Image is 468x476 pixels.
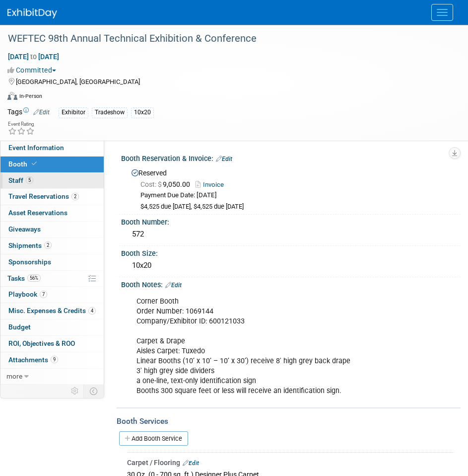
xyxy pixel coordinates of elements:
[7,8,57,18] img: ExhibitDay
[0,352,104,368] a: Attachments9
[92,107,128,118] div: Tradeshow
[0,157,104,172] a: Booth
[140,180,163,188] span: Cost: $
[129,165,453,211] div: Reserved
[44,241,52,249] span: 2
[121,246,461,258] div: Booth Size:
[0,222,104,238] a: Giveaways
[121,277,461,290] div: Booth Notes:
[0,254,104,270] a: Sponsorships
[119,431,188,446] a: Add Booth Service
[140,191,453,200] div: Payment Due Date: [DATE]
[183,460,199,467] a: Edit
[140,180,194,188] span: 9,050.00
[121,215,461,227] div: Booth Number:
[26,176,33,184] span: 5
[431,4,453,21] button: Menu
[67,385,84,397] td: Personalize Event Tab Strip
[7,90,456,105] div: Event Format
[7,92,17,100] img: Format-Inperson.png
[8,176,33,184] span: Staff
[8,209,67,217] span: Asset Reservations
[0,369,104,385] a: more
[59,107,88,118] div: Exhibitor
[0,189,104,205] a: Travel Reservations2
[127,458,453,468] div: Carpet / Flooring
[6,372,22,380] span: more
[0,205,104,221] a: Asset Reservations
[7,107,50,118] td: Tags
[51,356,58,363] span: 9
[117,416,461,427] div: Booth Services
[16,78,140,85] span: [GEOGRAPHIC_DATA], [GEOGRAPHIC_DATA]
[7,274,41,282] span: Tasks
[27,274,41,282] span: 56%
[129,227,453,242] div: 572
[140,203,453,211] div: $4,525 due [DATE], $4,525 due [DATE]
[0,238,104,254] a: Shipments2
[121,151,461,164] div: Booth Reservation & Invoice:
[0,173,104,189] a: Staff5
[4,30,448,48] div: WEFTEC 98th Annual Technical Exhibition & Conference
[8,258,51,266] span: Sponsorships
[8,290,47,298] span: Playbook
[29,53,38,61] span: to
[129,258,453,273] div: 10x20
[0,319,104,335] a: Budget
[8,323,31,331] span: Budget
[8,307,96,315] span: Misc. Expenses & Credits
[0,271,104,287] a: Tasks56%
[88,307,96,315] span: 4
[7,52,60,61] span: [DATE] [DATE]
[8,122,35,127] div: Event Rating
[0,287,104,303] a: Playbook7
[8,356,58,364] span: Attachments
[8,160,39,168] span: Booth
[196,181,229,188] a: Invoice
[84,385,104,397] td: Toggle Event Tabs
[0,140,104,156] a: Event Information
[40,291,47,298] span: 7
[8,225,41,233] span: Giveaways
[0,336,104,352] a: ROI, Objectives & ROO
[71,193,79,200] span: 2
[8,192,79,200] span: Travel Reservations
[165,282,182,289] a: Edit
[32,161,37,166] i: Booth reservation complete
[216,156,232,162] a: Edit
[8,339,75,347] span: ROI, Objectives & ROO
[7,65,60,75] button: Committed
[19,92,42,100] div: In-Person
[8,241,52,249] span: Shipments
[0,303,104,319] a: Misc. Expenses & Credits4
[131,107,154,118] div: 10x20
[8,144,64,152] span: Event Information
[33,109,50,116] a: Edit
[130,292,442,401] div: Corner Booth Order Number: 1069144 Company/Exhibitor ID: 600121033 Carpet & Drape Aisles Carpet: ...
